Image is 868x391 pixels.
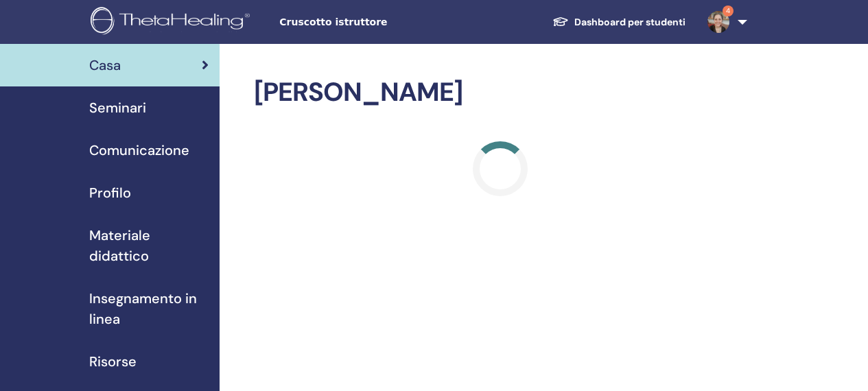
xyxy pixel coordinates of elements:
[89,351,137,372] span: Risorse
[723,5,734,16] span: 4
[89,55,121,75] span: Casa
[89,140,189,161] span: Comunicazione
[254,77,747,108] h2: [PERSON_NAME]
[541,10,696,35] a: Dashboard per studenti
[91,7,255,38] img: logo.png
[707,11,729,33] img: default.jpg
[89,182,131,203] span: Profilo
[89,288,209,329] span: Insegnamento in linea
[279,15,485,29] span: Cruscotto istruttore
[89,225,209,266] span: Materiale didattico
[552,16,569,27] img: graduation-cap-white.svg
[89,97,146,118] span: Seminari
